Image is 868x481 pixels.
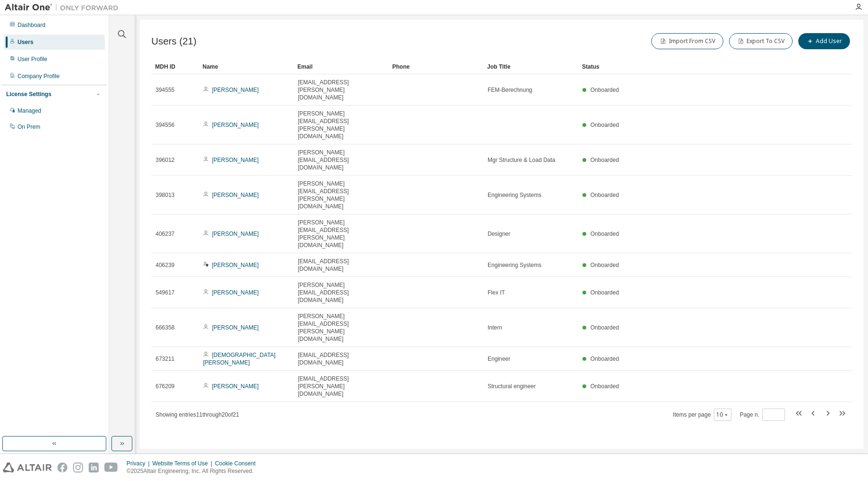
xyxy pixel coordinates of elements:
[156,191,175,199] span: 398013
[18,38,33,46] div: Users
[298,180,384,210] span: [PERSON_NAME][EMAIL_ADDRESS][PERSON_NAME][DOMAIN_NAME]
[591,356,619,362] span: Onboarded
[156,355,175,363] span: 673211
[203,352,276,366] a: [DEMOGRAPHIC_DATA][PERSON_NAME]
[716,411,729,419] button: 10
[212,289,259,296] a: [PERSON_NAME]
[212,157,259,163] a: [PERSON_NAME]
[104,463,118,472] img: youtube.svg
[212,87,259,93] a: [PERSON_NAME]
[591,122,619,128] span: Onboarded
[57,463,67,472] img: facebook.svg
[5,3,123,12] img: Altair One
[591,383,619,390] span: Onboarded
[89,463,99,472] img: linkedin.svg
[18,72,60,80] div: Company Profile
[212,122,259,128] a: [PERSON_NAME]
[155,59,195,74] div: MDH ID
[488,324,502,331] span: Intern
[591,262,619,268] span: Onboarded
[18,107,41,115] div: Managed
[18,55,47,63] div: User Profile
[298,219,384,249] span: [PERSON_NAME][EMAIL_ADDRESS][PERSON_NAME][DOMAIN_NAME]
[298,79,384,101] span: [EMAIL_ADDRESS][PERSON_NAME][DOMAIN_NAME]
[673,409,731,421] span: Items per page
[488,156,555,164] span: Mgr Structure & Load Data
[488,261,541,269] span: Engineering Systems
[488,289,505,296] span: Flex IT
[298,312,384,343] span: [PERSON_NAME][EMAIL_ADDRESS][PERSON_NAME][DOMAIN_NAME]
[488,355,510,363] span: Engineer
[156,261,175,269] span: 406239
[18,123,40,131] div: On Prem
[156,121,175,129] span: 394556
[6,90,51,98] div: License Settings
[73,463,83,472] img: instagram.svg
[591,289,619,296] span: Onboarded
[212,231,259,237] a: [PERSON_NAME]
[298,351,384,366] span: [EMAIL_ADDRESS][DOMAIN_NAME]
[18,21,46,29] div: Dashboard
[156,156,175,164] span: 396012
[127,460,152,467] div: Privacy
[740,409,785,421] span: Page n.
[488,383,536,390] span: Structural engineer
[156,324,175,331] span: 666358
[203,59,290,74] div: Name
[798,33,850,49] button: Add User
[215,460,261,467] div: Cookie Consent
[488,191,541,199] span: Engineering Systems
[591,87,619,93] span: Onboarded
[392,59,480,74] div: Phone
[297,59,385,74] div: Email
[298,281,384,304] span: [PERSON_NAME][EMAIL_ADDRESS][DOMAIN_NAME]
[151,36,196,47] span: Users (21)
[156,86,175,94] span: 394555
[127,467,261,475] p: © 2025 Altair Engineering, Inc. All Rights Reserved.
[212,192,259,198] a: [PERSON_NAME]
[488,230,510,238] span: Designer
[298,375,384,398] span: [EMAIL_ADDRESS][PERSON_NAME][DOMAIN_NAME]
[156,411,239,418] span: Showing entries 11 through 20 of 21
[156,289,175,296] span: 549617
[488,86,532,94] span: FEM-Berechnung
[212,262,259,268] a: [PERSON_NAME]
[591,192,619,198] span: Onboarded
[298,258,384,273] span: [EMAIL_ADDRESS][DOMAIN_NAME]
[212,383,259,390] a: [PERSON_NAME]
[487,59,574,74] div: Job Title
[651,33,723,49] button: Import From CSV
[591,324,619,331] span: Onboarded
[152,460,215,467] div: Website Terms of Use
[3,463,52,472] img: altair_logo.svg
[591,231,619,237] span: Onboarded
[298,110,384,140] span: [PERSON_NAME][EMAIL_ADDRESS][PERSON_NAME][DOMAIN_NAME]
[156,383,175,390] span: 676209
[156,230,175,238] span: 406237
[729,33,793,49] button: Export To CSV
[298,149,384,171] span: [PERSON_NAME][EMAIL_ADDRESS][DOMAIN_NAME]
[591,157,619,163] span: Onboarded
[212,324,259,331] a: [PERSON_NAME]
[582,59,803,74] div: Status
